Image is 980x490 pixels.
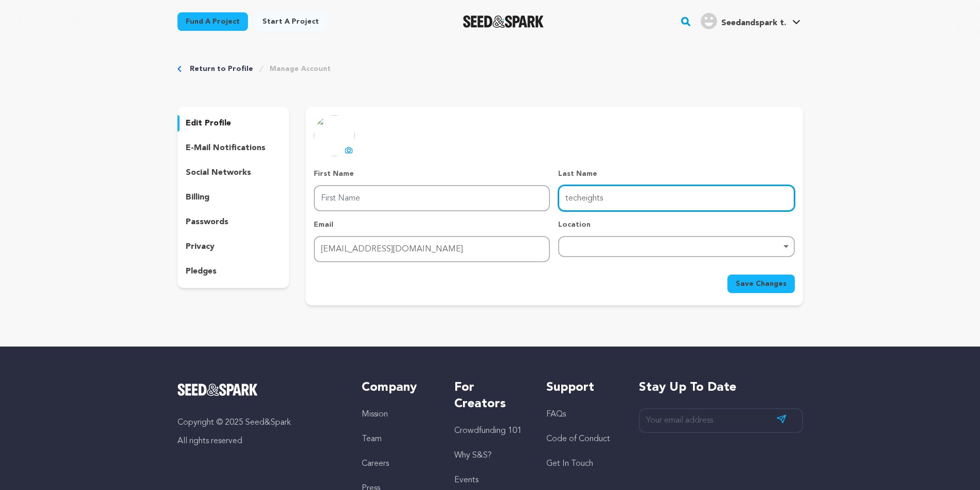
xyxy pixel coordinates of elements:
p: Location [558,220,794,230]
p: Last Name [558,169,794,179]
a: Get In Touch [546,460,593,468]
p: Email [314,220,550,230]
p: First Name [314,169,550,179]
a: Code of Conduct [546,435,610,443]
button: pledges [177,263,290,280]
a: Return to Profile [190,64,253,74]
a: Fund a project [177,12,248,31]
button: passwords [177,214,290,230]
input: Your email address [639,408,803,433]
p: privacy [186,241,215,253]
p: All rights reserved [177,435,342,447]
img: Seed&Spark Logo Dark Mode [463,15,544,28]
h5: Stay up to date [639,379,803,396]
p: e-mail notifications [186,142,265,154]
div: Breadcrumb [177,64,803,74]
a: Careers [362,460,389,468]
button: edit profile [177,115,290,132]
p: social networks [186,167,251,179]
a: Start a project [254,12,327,31]
h5: For Creators [454,379,526,412]
a: Manage Account [270,64,331,74]
input: Email [314,236,550,262]
button: social networks [177,165,290,181]
a: Mission [362,410,388,419]
p: billing [186,191,209,204]
a: Team [362,435,382,443]
p: pledges [186,265,217,278]
button: Save Changes [727,275,795,293]
img: Seed&Spark Logo [177,384,258,396]
span: Seedandspark t.'s Profile [699,11,803,32]
a: Crowdfunding 101 [454,427,522,435]
button: e-mail notifications [177,140,290,156]
p: Copyright © 2025 Seed&Spark [177,416,342,429]
h5: Company [362,379,433,396]
img: user.png [701,13,717,29]
button: privacy [177,239,290,255]
div: Seedandspark t.'s Profile [701,13,786,29]
h5: Support [546,379,618,396]
button: billing [177,189,290,206]
a: FAQs [546,410,566,419]
span: Save Changes [736,279,787,289]
a: Seed&Spark Homepage [177,384,342,396]
p: edit profile [186,117,231,130]
a: Seedandspark t.'s Profile [699,11,803,29]
input: First Name [314,185,550,211]
a: Events [454,476,478,484]
a: Seed&Spark Homepage [463,15,544,28]
span: Seedandspark t. [721,19,786,27]
a: Why S&S? [454,451,492,460]
p: passwords [186,216,228,228]
input: Last Name [558,185,794,211]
